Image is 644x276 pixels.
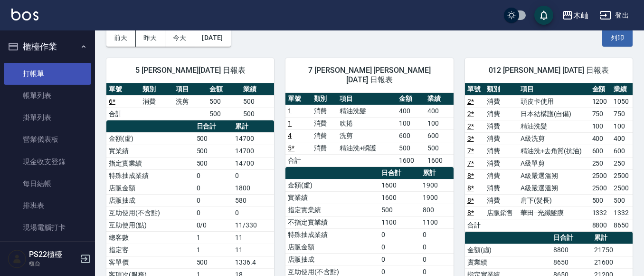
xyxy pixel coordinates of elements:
[518,169,590,182] td: A級嚴選溫朔
[4,195,91,217] a: 排班表
[397,105,425,117] td: 400
[140,83,174,96] th: 類別
[285,228,379,241] td: 特殊抽成業績
[194,231,233,244] td: 1
[312,129,337,142] td: 消費
[596,7,633,24] button: 登出
[611,169,633,182] td: 2500
[297,66,442,85] span: 7 [PERSON_NAME] [PERSON_NAME] [DATE] 日報表
[397,154,425,167] td: 1600
[518,194,590,207] td: 肩下(髮長)
[611,108,633,120] td: 750
[207,95,241,108] td: 500
[518,145,590,157] td: 精油洗+去角質(抗油)
[285,179,379,191] td: 金額(虛)
[420,253,454,266] td: 0
[106,194,194,207] td: 店販抽成
[140,95,174,108] td: 消費
[425,117,454,129] td: 100
[425,129,454,142] td: 600
[337,129,397,142] td: 洗剪
[551,232,592,244] th: 日合計
[484,169,518,182] td: 消費
[611,145,633,157] td: 600
[484,83,518,96] th: 類別
[518,120,590,132] td: 精油洗髮
[194,244,233,256] td: 1
[288,107,292,115] a: 1
[29,259,77,268] p: 櫃台
[379,179,420,191] td: 1600
[106,108,140,120] td: 合計
[194,157,233,169] td: 500
[379,216,420,228] td: 1100
[484,157,518,169] td: 消費
[233,132,274,145] td: 14700
[285,191,379,204] td: 實業績
[312,117,337,129] td: 消費
[29,250,77,259] h5: PS22櫃檯
[285,241,379,253] td: 店販金額
[106,219,194,231] td: 互助使用(點)
[233,120,274,133] th: 累計
[285,216,379,228] td: 不指定實業績
[590,83,611,96] th: 金額
[590,194,611,207] td: 500
[4,128,91,150] a: 營業儀表板
[602,29,633,47] button: 列印
[425,142,454,154] td: 500
[8,249,27,268] img: Person
[379,167,420,179] th: 日合計
[337,93,397,105] th: 項目
[611,95,633,108] td: 1050
[379,204,420,216] td: 500
[241,95,275,108] td: 500
[4,63,91,85] a: 打帳單
[106,182,194,194] td: 店販金額
[590,182,611,194] td: 2500
[590,157,611,169] td: 250
[534,6,553,25] button: save
[379,228,420,241] td: 0
[165,29,195,47] button: 今天
[484,207,518,219] td: 店販銷售
[106,244,194,256] td: 指定客
[173,83,207,96] th: 項目
[611,194,633,207] td: 500
[425,105,454,117] td: 400
[484,132,518,145] td: 消費
[173,95,207,108] td: 洗剪
[207,108,241,120] td: 500
[194,120,233,133] th: 日合計
[484,108,518,120] td: 消費
[518,95,590,108] td: 頭皮卡使用
[337,142,397,154] td: 精油洗+瞬護
[285,154,311,167] td: 合計
[106,157,194,169] td: 指定實業績
[590,207,611,219] td: 1332
[590,145,611,157] td: 600
[194,29,230,47] button: [DATE]
[379,253,420,266] td: 0
[106,29,136,47] button: 前天
[590,169,611,182] td: 2500
[518,132,590,145] td: A級洗剪
[592,256,633,268] td: 21600
[420,216,454,228] td: 1100
[233,157,274,169] td: 14700
[241,83,275,96] th: 業績
[337,105,397,117] td: 精油洗髮
[551,244,592,256] td: 8800
[420,204,454,216] td: 800
[379,241,420,253] td: 0
[233,169,274,182] td: 0
[106,145,194,157] td: 實業績
[465,244,551,256] td: 金額(虛)
[484,120,518,132] td: 消費
[590,95,611,108] td: 1200
[590,120,611,132] td: 100
[465,219,484,231] td: 合計
[106,207,194,219] td: 互助使用(不含點)
[118,66,263,75] span: 5 [PERSON_NAME][DATE] 日報表
[194,145,233,157] td: 500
